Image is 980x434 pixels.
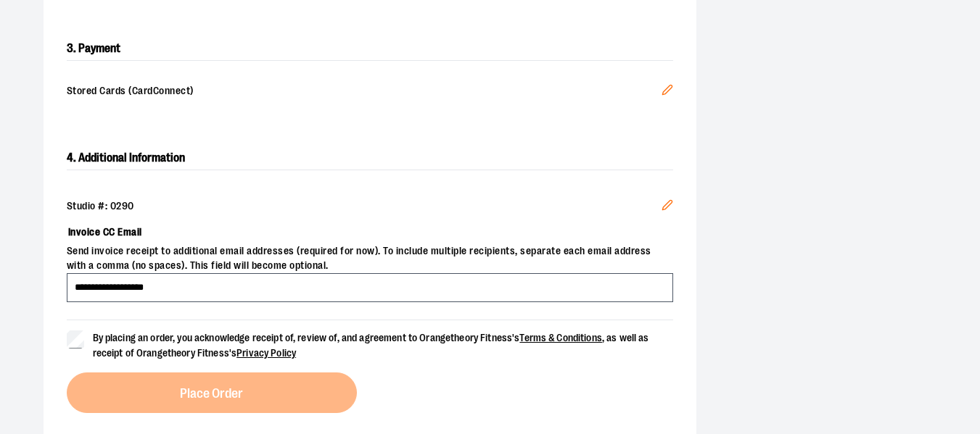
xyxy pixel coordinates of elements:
[67,37,673,61] h2: 3. Payment
[236,347,296,359] a: Privacy Policy
[93,332,649,359] span: By placing an order, you acknowledge receipt of, review of, and agreement to Orangetheory Fitness...
[650,188,685,227] button: Edit
[67,244,673,273] span: Send invoice receipt to additional email addresses (required for now). To include multiple recipi...
[67,199,673,214] div: Studio #: 0290
[67,146,673,170] h2: 4. Additional Information
[67,330,84,348] input: By placing an order, you acknowledge receipt of, review of, and agreement to Orangetheory Fitness...
[519,332,602,343] a: Terms & Conditions
[67,220,673,244] label: Invoice CC Email
[650,72,685,112] button: Edit
[67,84,662,100] span: Stored Cards (CardConnect)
